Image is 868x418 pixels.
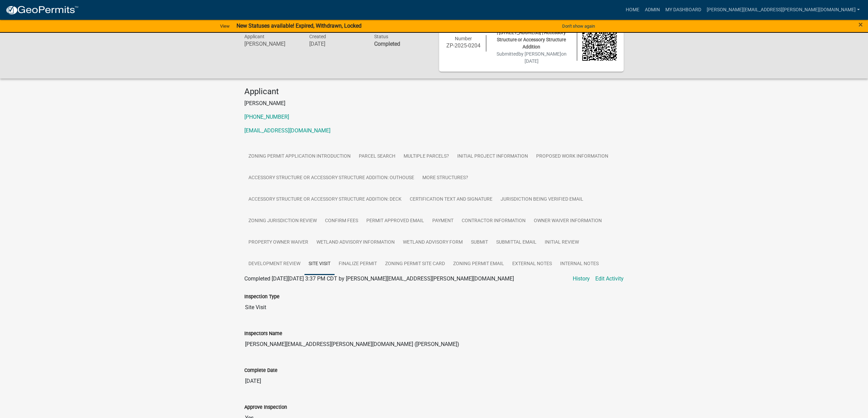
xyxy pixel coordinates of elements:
[244,114,289,120] a: [PHONE_NUMBER]
[399,232,467,254] a: Wetland Advisory Form
[642,3,663,16] a: Admin
[244,275,514,282] span: Completed [DATE][DATE] 3:37 PM CDT by [PERSON_NAME][EMAIL_ADDRESS][PERSON_NAME][DOMAIN_NAME]
[244,34,265,39] span: Applicant
[244,146,355,168] a: Zoning Permit Application Introduction
[244,167,418,189] a: Accessory Structure or Accessory Structure Addition: Outhouse
[374,34,388,39] span: Status
[492,232,541,254] a: Submittal Email
[455,36,472,41] span: Number
[244,189,406,211] a: Accessory Structure or Accessory Structure Addition: Deck
[467,232,492,254] a: Submit
[362,210,428,232] a: Permit Approved Email
[556,253,603,275] a: Internal Notes
[530,210,606,232] a: Owner Waiver Information
[418,167,472,189] a: More Structures?
[244,405,287,410] label: Approve Inspection
[244,253,304,275] a: Development Review
[244,294,280,299] label: Inspection Type
[449,253,508,275] a: Zoning Permit Email
[497,189,587,211] a: Jurisdiction Being Verified Email
[518,51,561,57] span: by [PERSON_NAME]
[335,253,381,275] a: Finalize Permit
[453,146,532,168] a: Initial Project Information
[244,331,282,336] label: Inspectors Name
[244,210,321,232] a: Zoning Jurisdiction Review
[244,127,330,134] a: [EMAIL_ADDRESS][DOMAIN_NAME]
[244,232,312,254] a: Property Owner Waiver
[446,42,481,49] h6: ZP-2025-0204
[541,232,583,254] a: Initial Review
[595,275,624,283] a: Edit Activity
[399,146,453,168] a: Multiple Parcels?
[428,210,458,232] a: Payment
[312,232,399,254] a: Wetland Advisory Information
[458,210,530,232] a: Contractor Information
[236,23,362,29] strong: New Statuses available! Expired, Withdrawn, Locked
[559,20,598,32] button: Don't show again
[497,51,567,64] span: Submitted on [DATE]
[623,3,642,16] a: Home
[532,146,612,168] a: Proposed Work Information
[858,20,863,29] button: Close
[381,253,449,275] a: Zoning Permit Site Card
[244,99,624,107] p: [PERSON_NAME]
[309,41,364,47] h6: [DATE]
[244,368,277,373] label: Complete Date
[406,189,497,211] a: Certification Text and Signature
[508,253,556,275] a: External Notes
[374,41,400,47] strong: Completed
[244,87,624,97] h4: Applicant
[321,210,362,232] a: Confirm Fees
[582,26,617,61] img: QR code
[573,275,590,283] a: History
[858,20,863,29] span: ×
[309,34,326,39] span: Created
[704,3,863,16] a: [PERSON_NAME][EMAIL_ADDRESS][PERSON_NAME][DOMAIN_NAME]
[217,20,232,32] a: View
[304,253,335,275] a: Site Visit
[355,146,399,168] a: Parcel search
[663,3,704,16] a: My Dashboard
[244,41,299,47] h6: [PERSON_NAME]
